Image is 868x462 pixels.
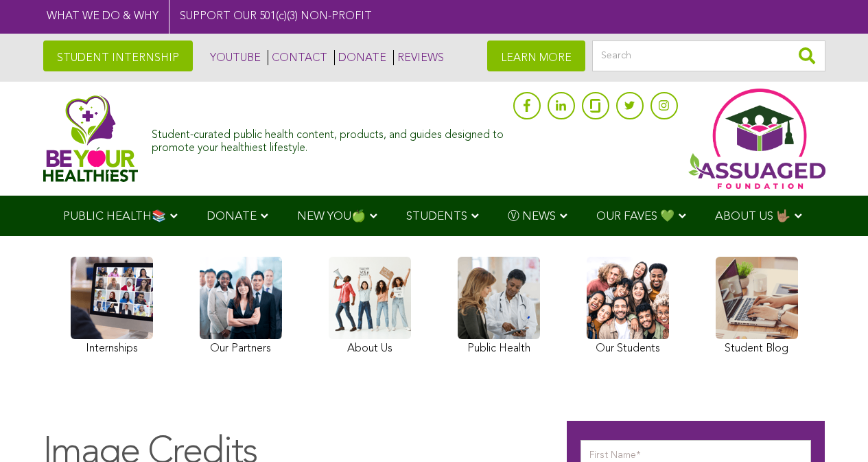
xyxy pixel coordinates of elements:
span: NEW YOU🍏 [297,211,366,222]
img: Assuaged [43,95,139,182]
input: Search [592,41,825,71]
div: Student-curated public health content, products, and guides designed to promote your healthiest l... [152,122,506,155]
span: ABOUT US 🤟🏽 [715,211,790,222]
span: PUBLIC HEALTH📚 [63,211,166,222]
span: STUDENTS [406,211,467,222]
span: OUR FAVES 💚 [596,211,675,222]
span: Ⓥ NEWS [508,211,556,222]
a: YOUTUBE [207,50,261,65]
img: glassdoor [590,99,600,113]
a: DONATE [334,50,386,65]
a: STUDENT INTERNSHIP [43,41,193,71]
div: Navigation Menu [43,196,825,236]
img: Assuaged App [688,89,825,189]
span: DONATE [207,211,257,222]
iframe: Chat Widget [799,396,868,462]
a: LEARN MORE [487,41,585,71]
a: CONTACT [268,50,327,65]
a: REVIEWS [393,50,444,65]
